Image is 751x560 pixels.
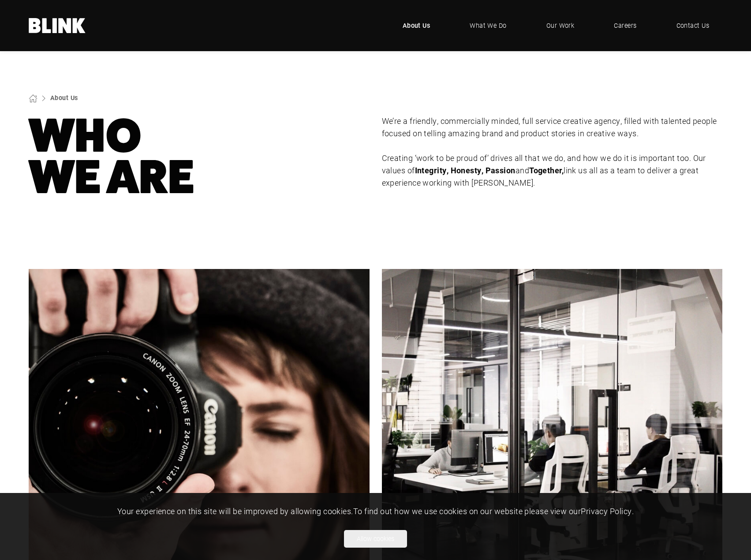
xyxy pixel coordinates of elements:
span: Our Work [546,21,575,30]
h1: Who We Are [29,115,370,198]
a: Our Work [533,12,588,39]
p: Creating ‘work to be proud of’ drives all that we do, and how we do it is important too. Our valu... [382,152,723,189]
span: Careers [614,21,636,30]
span: Your experience on this site will be improved by allowing cookies. To find out how we use cookies... [117,506,634,516]
span: What We Do [470,21,507,30]
a: What We Do [456,12,520,39]
p: We’re a friendly, commercially minded, full service creative agency, filled with talented people ... [382,115,723,140]
a: Careers [601,12,650,39]
span: About Us [403,21,430,30]
a: Home [29,18,86,33]
strong: Together, [529,165,564,175]
a: About Us [50,93,78,102]
button: Allow cookies [344,530,407,548]
a: About Us [389,12,444,39]
a: Contact Us [663,12,723,39]
strong: Integrity, Honesty, Passion [415,165,516,175]
a: Privacy Policy [581,506,631,516]
span: Contact Us [676,21,710,30]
